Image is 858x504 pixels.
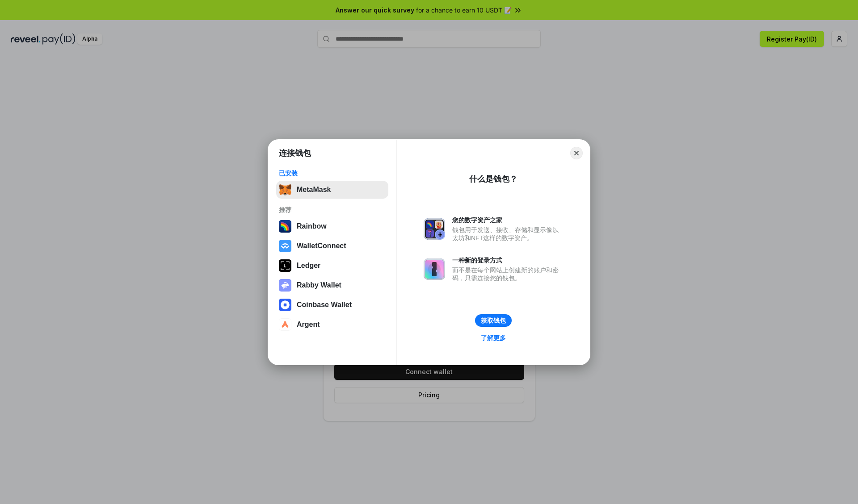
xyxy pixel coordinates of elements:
[276,296,388,314] button: Coinbase Wallet
[424,218,445,240] img: svg+xml,%3Csvg%20xmlns%3D%22http%3A%2F%2Fwww.w3.org%2F2000%2Fsvg%22%20fill%3D%22none%22%20viewBox...
[276,276,388,294] button: Rabby Wallet
[297,222,327,230] div: Rainbow
[452,226,563,242] div: 钱包用于发送、接收、存储和显示像以太坊和NFT这样的数字资产。
[279,318,291,331] img: svg+xml,%3Csvg%20width%3D%2228%22%20height%3D%2228%22%20viewBox%3D%220%200%2028%2028%22%20fill%3D...
[297,242,346,250] div: WalletConnect
[279,169,386,177] div: 已安装
[452,256,563,264] div: 一种新的登录方式
[424,258,445,280] img: svg+xml,%3Csvg%20xmlns%3D%22http%3A%2F%2Fwww.w3.org%2F2000%2Fsvg%22%20fill%3D%22none%22%20viewBox...
[276,316,388,333] button: Argent
[276,257,388,275] button: Ledger
[276,181,388,199] button: MetaMask
[475,314,512,327] button: 获取钱包
[297,262,320,270] div: Ledger
[279,279,291,292] img: svg+xml,%3Csvg%20xmlns%3D%22http%3A%2F%2Fwww.w3.org%2F2000%2Fsvg%22%20fill%3D%22none%22%20viewBox...
[279,206,386,214] div: 推荐
[297,321,320,329] div: Argent
[279,299,291,311] img: svg+xml,%3Csvg%20width%3D%2228%22%20height%3D%2228%22%20viewBox%3D%220%200%2028%2028%22%20fill%3D...
[297,281,341,289] div: Rabby Wallet
[297,186,331,194] div: MetaMask
[570,147,583,159] button: Close
[279,240,291,252] img: svg+xml,%3Csvg%20width%3D%2228%22%20height%3D%2228%22%20viewBox%3D%220%200%2028%2028%22%20fill%3D...
[452,266,563,282] div: 而不是在每个网站上创建新的账户和密码，只需连接您的钱包。
[481,334,506,342] div: 了解更多
[279,148,311,158] h1: 连接钱包
[279,220,291,233] img: svg+xml,%3Csvg%20width%3D%22120%22%20height%3D%22120%22%20viewBox%3D%220%200%20120%20120%22%20fil...
[475,332,511,344] a: 了解更多
[297,301,352,309] div: Coinbase Wallet
[481,317,506,325] div: 获取钱包
[279,259,291,272] img: svg+xml,%3Csvg%20xmlns%3D%22http%3A%2F%2Fwww.w3.org%2F2000%2Fsvg%22%20width%3D%2228%22%20height%3...
[469,174,517,184] div: 什么是钱包？
[276,237,388,255] button: WalletConnect
[276,217,388,235] button: Rainbow
[452,216,563,224] div: 您的数字资产之家
[279,183,291,196] img: svg+xml,%3Csvg%20fill%3D%22none%22%20height%3D%2233%22%20viewBox%3D%220%200%2035%2033%22%20width%...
